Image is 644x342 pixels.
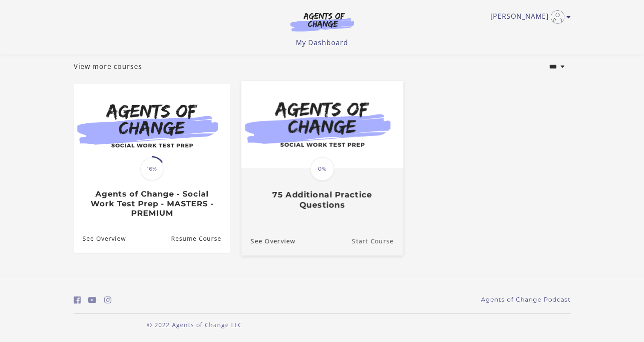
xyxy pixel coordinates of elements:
i: https://www.youtube.com/c/AgentsofChangeTestPrepbyMeaganMitchell (Open in a new window) [88,296,97,304]
a: Toggle menu [490,10,567,24]
p: © 2022 Agents of Change LLC [74,320,315,329]
span: 0% [310,157,334,181]
a: 75 Additional Practice Questions: See Overview [241,227,295,255]
i: https://www.instagram.com/agentsofchangeprep/ (Open in a new window) [104,296,112,304]
a: View more courses [74,61,142,71]
a: https://www.facebook.com/groups/aswbtestprep (Open in a new window) [74,294,81,306]
a: Agents of Change - Social Work Test Prep - MASTERS - PREMIUM: Resume Course [171,225,230,253]
i: https://www.facebook.com/groups/aswbtestprep (Open in a new window) [74,296,81,304]
img: Agents of Change Logo [281,12,363,31]
a: https://www.instagram.com/agentsofchangeprep/ (Open in a new window) [104,294,112,306]
h3: 75 Additional Practice Questions [250,190,393,210]
span: 16% [140,157,163,180]
a: 75 Additional Practice Questions: Resume Course [352,227,403,255]
a: My Dashboard [296,38,348,47]
a: https://www.youtube.com/c/AgentsofChangeTestPrepbyMeaganMitchell (Open in a new window) [88,294,97,306]
a: Agents of Change - Social Work Test Prep - MASTERS - PREMIUM: See Overview [74,225,126,253]
a: Agents of Change Podcast [481,295,571,304]
h3: Agents of Change - Social Work Test Prep - MASTERS - PREMIUM [83,189,221,218]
